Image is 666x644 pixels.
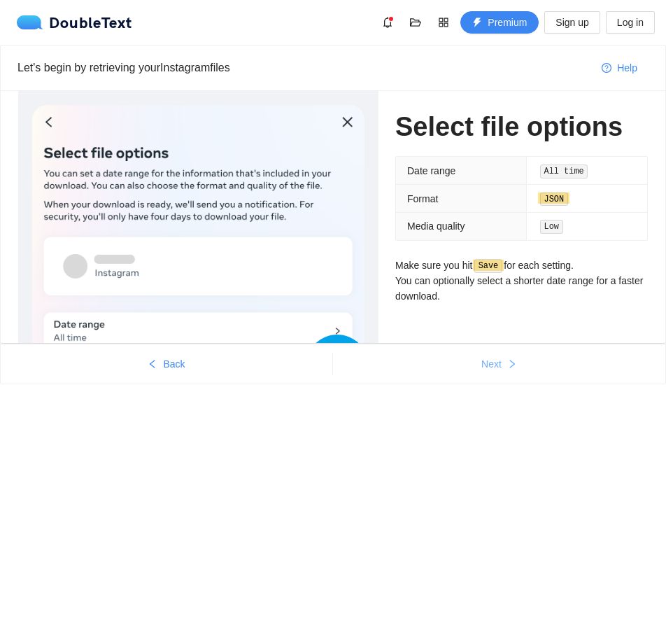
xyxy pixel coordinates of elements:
span: appstore [433,17,454,28]
code: JSON [540,192,568,206]
span: folder-open [405,17,426,28]
button: question-circleHelp [590,57,649,79]
span: question-circle [602,63,611,74]
p: Make sure you hit for each setting. You can optionally select a shorter date range for a faster d... [395,258,648,304]
span: Format [407,193,438,204]
h1: Select file options [395,111,648,143]
span: Back [163,356,185,372]
button: Sign up [544,11,600,34]
span: Log in [617,15,644,30]
span: left [148,359,157,370]
button: Nextright [333,353,665,375]
span: Date range [407,165,455,176]
button: bell [376,11,399,34]
div: Let's begin by retrieving your Instagram files [17,59,590,76]
span: Help [617,60,637,76]
span: Premium [488,15,527,30]
span: thunderbolt [472,17,482,29]
code: All time [540,164,588,178]
button: leftBack [1,353,332,375]
code: Save [474,259,502,273]
span: right [507,359,517,370]
a: logoDoubleText [17,15,132,29]
span: Next [481,356,502,372]
button: Log in [606,11,655,34]
code: Low [540,220,563,234]
button: thunderboltPremium [460,11,539,34]
button: appstore [432,11,455,34]
div: DoubleText [17,15,132,29]
span: Media quality [407,220,465,232]
span: bell [377,17,398,28]
span: Sign up [555,15,588,30]
img: logo [17,15,49,29]
button: folder-open [404,11,427,34]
